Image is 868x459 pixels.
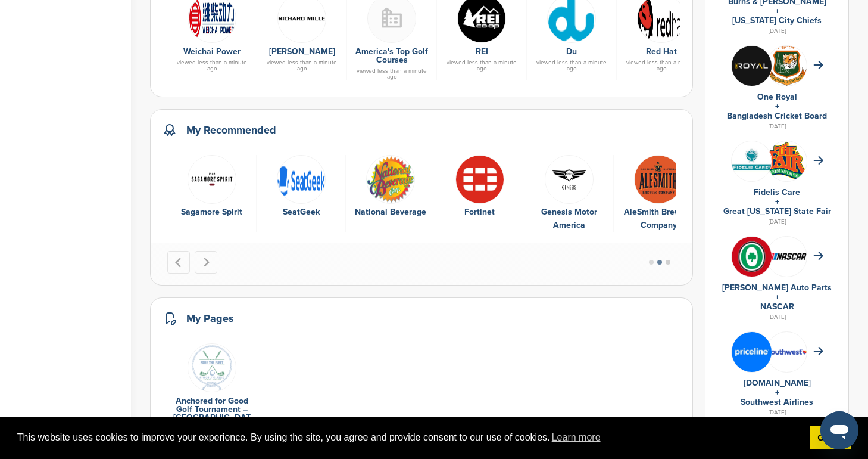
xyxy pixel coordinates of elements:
[188,155,236,204] img: 1917012 455529507979041 1862664146279651749 n
[767,141,807,181] img: Download
[757,92,797,102] a: One Royal
[346,155,435,232] div: 7 of 10
[167,155,257,232] div: 5 of 10
[441,155,518,219] a: Vigjnoap 400x400 Fortinet
[352,206,429,219] div: National Beverage
[277,155,326,204] img: Seatgeek
[732,332,772,372] img: Ig6ldnjt 400x400
[634,155,683,204] img: Alesmith
[744,378,811,388] a: [DOMAIN_NAME]
[760,302,794,312] a: NASCAR
[732,237,772,277] img: V7vhzcmg 400x400
[717,407,836,418] div: [DATE]
[441,206,518,219] div: Fortinet
[173,343,251,391] a: Fore the fleet golf classic logo 3
[623,60,700,72] div: viewed less than a minute ago
[257,155,346,232] div: 6 of 10
[722,283,832,293] a: [PERSON_NAME] Auto Parts
[775,292,779,302] a: +
[455,155,504,204] img: Vigjnoap 400x400
[550,429,602,446] a: learn more about cookies
[545,155,594,204] img: Genesis
[620,206,697,232] div: AleSmith Brewing Company
[173,396,261,431] a: Anchored for Good Golf Tournament – [GEOGRAPHIC_DATA], [GEOGRAPHIC_DATA]
[810,426,851,450] a: dismiss cookie message
[353,68,430,80] div: viewed less than a minute ago
[188,343,236,392] img: Fore the fleet golf classic logo 3
[476,46,488,57] a: REI
[186,122,276,138] h2: My Recommended
[186,310,234,327] h2: My Pages
[767,253,807,260] img: 7569886e 0a8b 4460 bc64 d028672dde70
[666,260,670,265] button: Go to page 3
[775,101,779,111] a: +
[269,46,335,57] a: [PERSON_NAME]
[717,312,836,322] div: [DATE]
[727,111,827,121] a: Bangladesh Cricket Board
[732,141,772,181] img: Data
[435,155,524,232] div: 8 of 10
[173,60,251,72] div: viewed less than a minute ago
[732,15,822,26] a: [US_STATE] City Chiefs
[17,429,800,446] span: This website uses cookies to improve your experience. By using the site, you agree and provide co...
[639,258,680,267] ul: Select a slide to show
[263,60,341,72] div: viewed less than a minute ago
[366,155,415,204] img: 100px national beverage (logo).svg
[173,155,250,219] a: 1917012 455529507979041 1862664146279651749 n Sagamore Spirit
[820,411,858,449] iframe: Button to launch messaging window
[263,206,339,219] div: SeatGeek
[566,46,577,57] a: Du
[524,155,614,232] div: 9 of 10
[767,46,807,86] img: Open uri20141112 64162 1947g57?1415806541
[167,251,190,274] button: Previous slide
[775,387,779,398] a: +
[167,343,257,430] div: 1 of 1
[355,46,428,65] a: America's Top Golf Courses
[533,60,610,72] div: viewed less than a minute ago
[646,46,677,57] a: Red Hat
[717,121,836,132] div: [DATE]
[717,216,836,227] div: [DATE]
[530,155,607,232] a: Genesis Genesis Motor America
[717,26,836,36] div: [DATE]
[443,60,520,72] div: viewed less than a minute ago
[530,206,607,232] div: Genesis Motor America
[741,397,813,407] a: Southwest Airlines
[775,6,779,16] a: +
[767,349,807,355] img: Southwest airlines logo 2014.svg
[657,260,662,265] button: Go to page 2
[775,197,779,207] a: +
[263,155,339,219] a: Seatgeek SeatGeek
[723,206,831,216] a: Great [US_STATE] State Fair
[614,155,703,232] div: 10 of 10
[754,187,800,197] a: Fidelis Care
[173,206,250,219] div: Sagamore Spirit
[732,46,772,86] img: S8lgkjzz 400x400
[352,155,429,219] a: 100px national beverage (logo).svg National Beverage
[649,260,654,265] button: Go to page 1
[183,46,241,57] a: Weichai Power
[195,251,217,274] button: Next slide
